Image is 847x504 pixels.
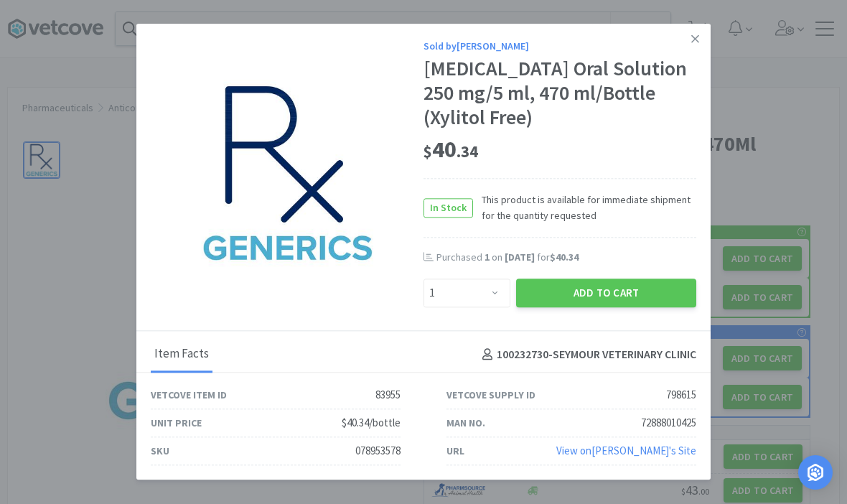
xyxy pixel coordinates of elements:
span: This product is available for immediate shipment for the quantity requested [473,192,696,224]
div: 078953578 [355,443,401,460]
span: 1 [485,251,490,263]
span: $40.34 [550,251,579,263]
div: Item Facts [151,337,212,373]
div: Purchased on for [436,251,696,265]
div: Vetcove Supply ID [446,387,535,403]
span: 40 [423,136,478,164]
div: 83955 [375,387,401,404]
div: 798615 [666,387,696,404]
div: URL [446,443,464,459]
div: Open Intercom Messenger [798,455,833,490]
span: In Stock [424,199,472,217]
div: Man No. [446,415,485,431]
div: Vetcove Item ID [151,387,227,403]
span: $ [423,142,432,162]
button: Add to Cart [516,279,696,307]
span: [DATE] [505,251,535,263]
div: Sold by [PERSON_NAME] [423,38,696,54]
div: $40.34/bottle [342,415,401,432]
div: 72888010425 [641,415,696,432]
div: SKU [151,443,169,459]
div: Unit Price [151,415,202,431]
img: 7e5aa1f76aa74d9094328011733fe9e6_798615.jpeg [194,80,380,266]
div: [MEDICAL_DATA] Oral Solution 250 mg/5 ml, 470 ml/Bottle (Xylitol Free) [423,57,696,130]
h4: 100232730 - SEYMOUR VETERINARY CLINIC [477,345,696,364]
a: View on[PERSON_NAME]'s Site [556,444,696,458]
span: . 34 [457,142,478,162]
